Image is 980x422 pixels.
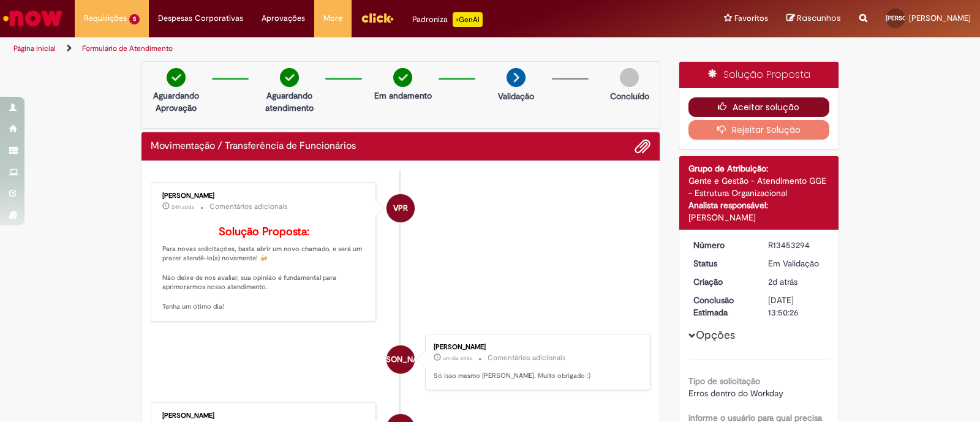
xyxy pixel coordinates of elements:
[386,194,415,222] div: Vanessa Paiva Ribeiro
[688,162,830,175] div: Grupo de Atribuição:
[443,355,472,362] time: 28/08/2025 13:36:51
[688,388,783,399] span: Erros dentro do Workday
[412,12,483,27] div: Padroniza
[374,89,432,102] p: Em andamento
[688,211,830,224] div: [PERSON_NAME]
[434,371,638,381] p: Só isso mesmo [PERSON_NAME]. Muito obrigado :)
[1,6,64,31] img: ServiceNow
[393,68,412,87] img: check-circle-green.png
[219,225,309,239] b: Solução Proposta:
[507,68,526,87] img: arrow-next.png
[162,412,366,420] div: [PERSON_NAME]
[158,12,243,24] span: Despesas Corporativas
[129,14,140,24] span: 5
[443,355,472,362] span: um dia atrás
[434,344,638,351] div: [PERSON_NAME]
[886,14,933,22] span: [PERSON_NAME]
[151,141,356,152] h2: Movimentação / Transferência de Funcionários Histórico de tíquete
[262,12,305,24] span: Aprovações
[768,276,825,288] div: 27/08/2025 15:44:54
[688,120,830,140] button: Rejeitar Solução
[768,257,825,269] div: Em Validação
[209,202,288,212] small: Comentários adicionais
[768,276,797,287] time: 27/08/2025 15:44:54
[488,353,566,363] small: Comentários adicionais
[9,37,644,60] ul: Trilhas de página
[734,12,768,24] span: Favoritos
[768,239,825,251] div: R13453294
[684,257,759,269] dt: Status
[684,276,759,288] dt: Criação
[260,89,319,114] p: Aguardando atendimento
[688,97,830,117] button: Aceitar solução
[393,194,408,223] span: VPR
[635,138,650,154] button: Adicionar anexos
[361,9,394,27] img: click_logo_yellow_360x200.png
[688,199,830,211] div: Analista responsável:
[369,345,431,374] span: [PERSON_NAME]
[323,12,342,24] span: More
[162,192,366,200] div: [PERSON_NAME]
[688,175,830,199] div: Gente e Gestão - Atendimento GGE - Estrutura Organizacional
[620,68,639,87] img: img-circle-grey.png
[688,375,760,386] b: Tipo de solicitação
[786,13,841,24] a: Rascunhos
[498,90,534,102] p: Validação
[684,294,759,318] dt: Conclusão Estimada
[768,294,825,318] div: [DATE] 13:50:26
[171,203,194,211] span: 24h atrás
[386,345,415,374] div: Junior Althoff
[162,226,366,312] p: Para novas solicitações, basta abrir um novo chamado, e será um prazer atendê-lo(a) novamente! 🍻 ...
[13,43,56,53] a: Página inicial
[280,68,299,87] img: check-circle-green.png
[797,12,841,24] span: Rascunhos
[167,68,186,87] img: check-circle-green.png
[679,62,839,88] div: Solução Proposta
[610,90,649,102] p: Concluído
[84,12,127,24] span: Requisições
[171,203,194,211] time: 28/08/2025 14:35:15
[146,89,206,114] p: Aguardando Aprovação
[684,239,759,251] dt: Número
[82,43,173,53] a: Formulário de Atendimento
[453,12,483,27] p: +GenAi
[768,276,797,287] span: 2d atrás
[909,13,971,23] span: [PERSON_NAME]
